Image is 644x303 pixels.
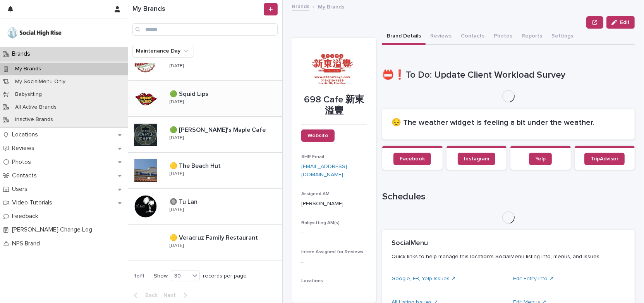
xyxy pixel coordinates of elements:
p: Brands [9,50,36,58]
a: TripAdvisor [584,153,625,165]
p: - [301,258,367,266]
button: Reviews [426,29,456,45]
h2: SocialMenu [392,239,428,248]
a: 🟡 Veracruz Family Restaurant🟡 Veracruz Family Restaurant [DATE] [128,225,282,260]
p: Reviews [9,145,41,152]
a: [EMAIL_ADDRESS][DOMAIN_NAME] [301,164,347,177]
div: 30 [171,272,190,280]
p: NPS Brand [9,240,46,247]
span: SHR Email [301,155,324,159]
p: - [301,229,367,237]
h1: 📛❗To Do: Update Client Workload Survey [382,70,635,81]
p: My Brands [9,66,47,72]
p: 1 of 1 [128,267,151,286]
p: 698 Cafe 新東溢豐 [301,94,367,117]
p: Babysitting [9,91,48,98]
p: [DATE] [170,63,184,69]
p: Show [154,273,168,279]
a: Yelp [529,153,552,165]
button: Brand Details [382,29,426,45]
p: Locations [9,131,44,138]
span: Back [141,293,157,298]
a: Edit Entity Info ↗ [513,276,554,281]
button: Back [128,292,160,299]
a: 🟢 Squid Lips🟢 Squid Lips [DATE] [128,81,282,117]
span: TripAdvisor [591,156,618,162]
span: Locations [301,279,323,283]
p: [PERSON_NAME] [301,200,367,208]
span: Assigned AM [301,192,330,196]
button: Maintenance Day [132,45,193,57]
button: Photos [489,29,517,45]
p: 🟢 [PERSON_NAME]'s Maple Cafe [170,125,267,134]
a: Google, FB, Yelp Issues ↗ [392,276,456,281]
button: Settings [547,29,578,45]
p: [DATE] [170,171,184,177]
p: [PERSON_NAME] Change Log [9,226,98,233]
img: o5DnuTxEQV6sW9jFYBBf [6,25,63,41]
p: [DATE] [170,99,184,105]
button: Reports [517,29,547,45]
input: Search [132,23,278,36]
p: Contacts [9,172,43,179]
a: Brands [292,2,309,10]
p: Video Tutorials [9,199,58,206]
p: All Active Brands [9,104,63,111]
p: 🔘 Tu Lan [170,197,199,206]
a: Facebook [393,153,431,165]
p: Users [9,186,34,193]
h2: 😔 The weather widget is feeling a bit under the weather. [392,118,625,127]
a: 🔘 Tu Lan🔘 Tu Lan [DATE] [128,189,282,225]
p: Quick links to help manage this location's SocialMenu listing info, menus, and issues. [392,253,622,260]
button: Edit [606,16,635,29]
p: records per page [203,273,247,279]
h1: My Brands [132,5,262,14]
p: [DATE] [170,135,184,141]
span: Website [307,133,328,138]
span: Next [163,293,180,298]
p: [DATE] [170,243,184,249]
button: Contacts [456,29,489,45]
span: Instagram [464,156,489,162]
p: My Brands [318,2,344,10]
p: Feedback [9,213,45,220]
span: Edit [620,20,630,25]
a: 🟡 The Beach Hut🟡 The Beach Hut [DATE] [128,153,282,189]
a: Website [301,129,335,142]
span: Facebook [400,156,425,162]
span: Intern Assigned for Reviews [301,250,363,254]
button: Next [160,292,193,299]
span: Yelp [535,156,546,162]
a: 🟢 [PERSON_NAME]'s Maple Cafe🟢 [PERSON_NAME]'s Maple Cafe [DATE] [128,117,282,153]
p: Photos [9,158,37,166]
p: Inactive Brands [9,116,59,123]
p: 🟡 Veracruz Family Restaurant [170,233,259,242]
h1: Schedules [382,191,635,203]
p: 🟢 Squid Lips [170,89,210,98]
a: Instagram [458,153,495,165]
p: My SocialMenu Only [9,78,72,85]
span: Babysitting AM(s) [301,221,340,225]
p: 🟡 The Beach Hut [170,161,222,170]
p: [DATE] [170,207,184,213]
